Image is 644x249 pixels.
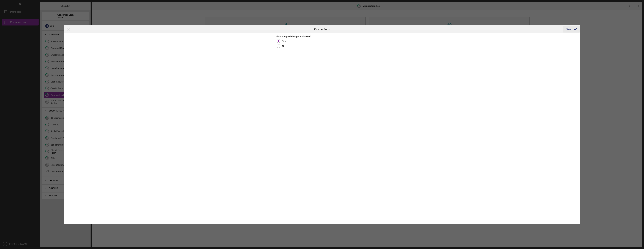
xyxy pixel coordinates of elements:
[566,26,571,33] div: Save
[314,27,330,31] h6: Custom Form
[282,45,285,47] label: No
[282,40,286,42] label: Yes
[276,35,368,38] div: Have you paid the application fee?
[563,26,580,33] button: Save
